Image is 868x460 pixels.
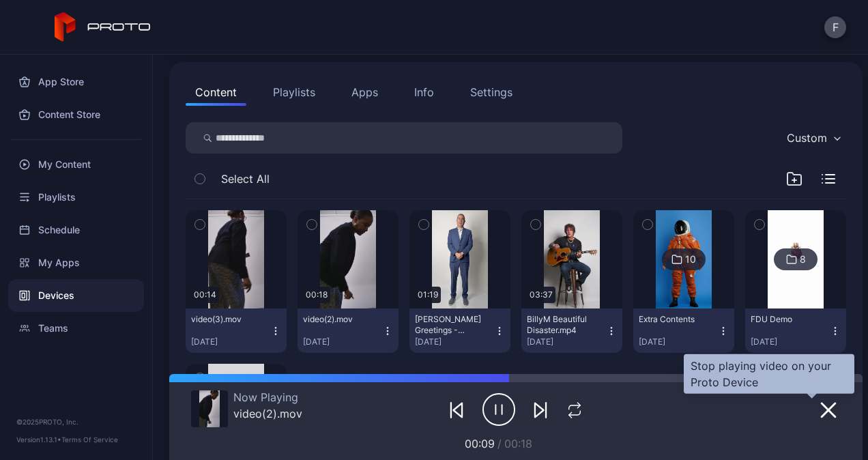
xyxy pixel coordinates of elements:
[8,312,144,345] a: Teams
[800,253,806,265] div: 8
[186,308,287,353] button: video(3).mov[DATE]
[8,279,144,312] a: Devices
[745,308,846,353] button: FDU Demo[DATE]
[461,78,522,106] button: Settings
[751,314,826,325] div: FDU Demo
[639,336,718,347] div: [DATE]
[409,308,510,353] button: [PERSON_NAME] Greetings - 20250911_162600000.MOV[DATE]
[691,358,848,390] div: Stop playing video on your Proto Device
[8,214,144,246] a: Schedule
[8,246,144,279] a: My Apps
[470,84,512,100] div: Settings
[342,78,388,106] button: Apps
[186,78,246,106] button: Content
[414,84,434,100] div: Info
[639,314,714,325] div: Extra Contents
[685,253,696,265] div: 10
[527,314,602,336] div: BillyM Beautiful Disaster.mp4
[780,122,846,154] button: Custom
[633,308,734,353] button: Extra Contents[DATE]
[221,171,270,187] span: Select All
[824,16,846,38] button: F
[751,336,830,347] div: [DATE]
[233,390,302,404] div: Now Playing
[521,308,622,353] button: BillyM Beautiful Disaster.mp4[DATE]
[497,437,502,450] span: /
[504,437,532,450] span: 00:18
[263,78,325,106] button: Playlists
[405,78,444,106] button: Info
[8,66,144,98] a: App Store
[61,435,118,444] a: Terms Of Service
[465,437,495,450] span: 00:09
[303,336,382,347] div: [DATE]
[16,416,136,427] div: © 2025 PROTO, Inc.
[527,336,606,347] div: [DATE]
[415,314,490,336] div: Michael Avaltroni Greetings - 20250911_162600000.MOV
[233,407,302,420] div: video(2).mov
[16,435,61,444] span: Version 1.13.1 •
[415,336,494,347] div: [DATE]
[8,98,144,131] a: Content Store
[8,148,144,181] a: My Content
[303,314,378,325] div: video(2).mov
[191,336,270,347] div: [DATE]
[298,308,399,353] button: video(2).mov[DATE]
[787,131,827,145] div: Custom
[8,181,144,214] a: Playlists
[191,314,266,325] div: video(3).mov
